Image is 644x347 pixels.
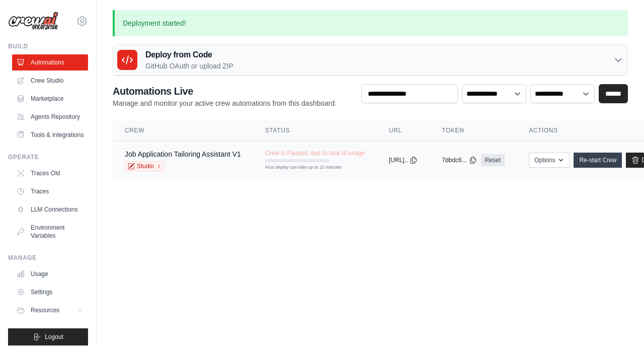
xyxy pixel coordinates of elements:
[529,153,570,168] button: Options
[12,220,88,244] a: Environment Variables
[113,84,337,98] h2: Automations Live
[8,42,88,50] div: Build
[12,284,88,300] a: Settings
[145,61,233,71] p: GitHub OAuth or upload ZIP
[12,127,88,143] a: Tools & Integrations
[442,156,476,164] button: 7dbdc6...
[12,165,88,181] a: Traces Old
[430,120,517,141] th: Token
[265,164,330,171] div: First deploy can take up to 10 minutes
[8,328,88,345] button: Logout
[12,73,88,89] a: Crew Studio
[377,120,430,141] th: URL
[45,333,63,341] span: Logout
[125,150,241,158] a: Job Application Tailoring Assistant V1
[8,254,88,262] div: Manage
[31,306,59,314] span: Resources
[113,120,253,141] th: Crew
[253,120,377,141] th: Status
[113,98,337,108] p: Manage and monitor your active crew automations from this dashboard.
[12,109,88,125] a: Agents Repository
[481,154,505,166] a: Reset
[574,153,622,168] a: Re-start Crew
[12,201,88,218] a: LLM Connections
[12,266,88,282] a: Usage
[12,183,88,199] a: Traces
[113,10,628,36] p: Deployment started!
[8,153,88,161] div: Operate
[145,49,233,61] h3: Deploy from Code
[12,302,88,318] button: Resources
[125,161,165,171] a: Studio
[12,91,88,107] a: Marketplace
[12,54,88,71] a: Automations
[8,12,58,31] img: Logo
[265,149,365,157] span: Crew is Paused, due to lack of usage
